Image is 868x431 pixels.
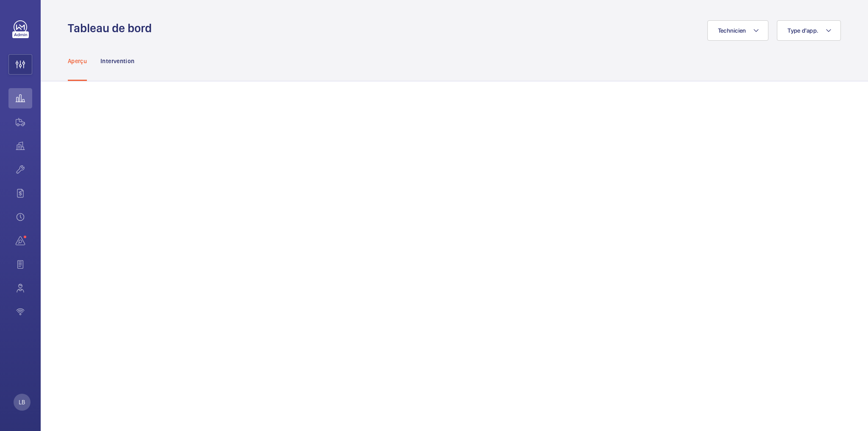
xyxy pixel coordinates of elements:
[718,27,746,34] span: Technicien
[707,20,769,41] button: Technicien
[68,20,157,36] h1: Tableau de bord
[68,57,87,65] p: Aperçu
[777,20,841,41] button: Type d'app.
[100,57,134,65] p: Intervention
[787,27,818,34] span: Type d'app.
[19,398,25,406] p: LB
